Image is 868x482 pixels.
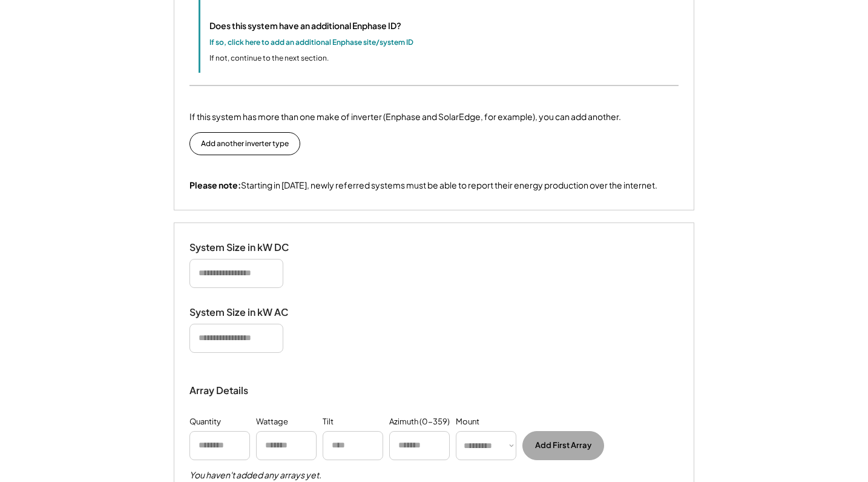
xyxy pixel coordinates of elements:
div: Does this system have an additional Enphase ID? [209,19,401,32]
h5: You haven't added any arrays yet. [189,469,321,481]
div: Tilt [323,416,334,428]
div: System Size in kW DC [189,241,311,254]
div: If this system has more than one make of inverter (Enphase and SolarEdge, for example), you can a... [189,110,621,123]
div: Azimuth (0-359) [389,416,450,428]
div: Array Details [189,383,250,398]
div: If so, click here to add an additional Enphase site/system ID [209,37,413,48]
div: Quantity [189,416,221,428]
div: Mount [456,416,479,428]
div: Wattage [256,416,288,428]
div: System Size in kW AC [189,306,311,319]
div: Starting in [DATE], newly referred systems must be able to report their energy production over th... [189,179,657,192]
strong: Please note: [189,179,241,190]
button: Add First Array [522,431,604,460]
button: Add another inverter type [189,132,300,155]
div: If not, continue to the next section. [209,53,329,64]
